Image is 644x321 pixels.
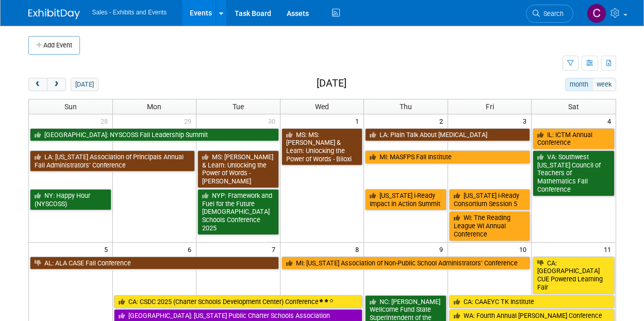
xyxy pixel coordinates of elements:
[103,243,112,256] span: 5
[592,78,616,91] button: week
[540,10,564,18] span: Search
[197,189,279,235] a: NYP: Framework and Fuel for the Future [DEMOGRAPHIC_DATA] Schools Conference 2025
[565,78,592,91] button: month
[522,114,531,127] span: 3
[365,128,530,142] a: LA: Plain Talk About [MEDICAL_DATA]
[568,103,579,111] span: Sat
[438,114,448,127] span: 2
[486,103,494,111] span: Fri
[92,9,167,16] span: Sales - Exhibits and Events
[449,189,531,210] a: [US_STATE] i-Ready Consortium Session 5
[354,114,364,127] span: 1
[315,103,329,111] span: Wed
[71,78,98,91] button: [DATE]
[603,243,616,256] span: 11
[533,257,614,294] a: CA: [GEOGRAPHIC_DATA] CUE Powered Learning Fair
[518,243,531,256] span: 10
[365,150,530,164] a: MI: MASFPS Fall Institute
[267,114,280,127] span: 30
[533,128,614,149] a: IL: ICTM Annual Conference
[28,36,80,55] button: Add Event
[30,189,111,210] a: NY: Happy Hour (NYSCOSS)
[233,103,244,111] span: Tue
[282,128,363,166] a: MS: MS: [PERSON_NAME] & Learn: Unlocking the Power of Words - Biloxi
[438,243,448,256] span: 9
[526,5,573,23] a: Search
[183,114,196,127] span: 29
[47,78,66,91] button: next
[100,114,112,127] span: 28
[282,257,531,270] a: MI: [US_STATE] Association of Non-Public School Administrators’ Conference
[147,103,161,111] span: Mon
[64,103,77,111] span: Sun
[114,295,363,309] a: CA: CSDC 2025 (Charter Schools Development Center) Conference
[187,243,196,256] span: 6
[28,9,80,19] img: ExhibitDay
[30,150,195,172] a: LA: [US_STATE] Association of Principals Annual Fall Administrators’ Conference
[354,243,364,256] span: 8
[197,150,279,188] a: MS: [PERSON_NAME] & Learn: Unlocking the Power of Words - [PERSON_NAME]
[365,189,447,210] a: [US_STATE] i-Ready Impact in Action Summit
[317,78,346,89] h2: [DATE]
[606,114,616,127] span: 4
[30,128,279,142] a: [GEOGRAPHIC_DATA]: NYSCOSS Fall Leadership Summit
[30,257,279,270] a: AL: ALA CASE Fall Conference
[400,103,412,111] span: Thu
[587,4,606,23] img: Christine Lurz
[449,211,531,241] a: WI: The Reading League WI Annual Conference
[271,243,280,256] span: 7
[533,150,614,196] a: VA: Southwest [US_STATE] Council of Teachers of Mathematics Fall Conference
[449,295,615,309] a: CA: CAAEYC TK Institute
[28,78,47,91] button: prev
